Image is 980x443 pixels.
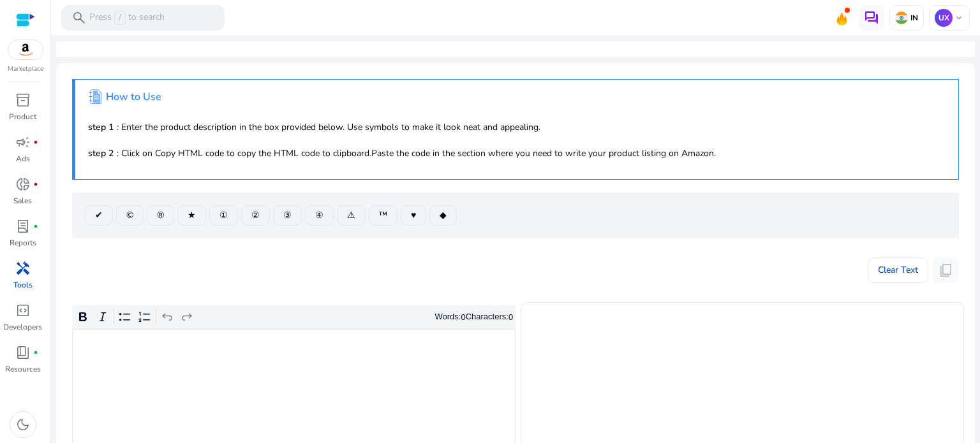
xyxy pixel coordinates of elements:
[15,417,31,432] span: dark_mode
[15,219,31,234] span: lab_profile
[157,208,164,222] span: ®
[15,134,31,150] span: campaign
[116,205,144,226] button: ©
[147,205,174,226] button: ®
[273,205,302,226] button: ③
[10,237,36,249] p: Reports
[106,91,161,103] h4: How to Use
[88,121,114,133] b: step 1
[15,92,31,108] span: inventory_2
[114,11,126,25] span: /
[411,208,416,222] span: ♥
[88,147,946,160] p: : Click on Copy HTML code to copy the HTML code to clipboard.Paste the code in the section where ...
[379,208,387,222] span: ™
[9,111,36,122] p: Product
[15,303,31,318] span: code_blocks
[188,208,196,222] span: ★
[15,345,31,360] span: book_4
[33,140,38,145] span: fiber_manual_record
[347,208,355,222] span: ⚠
[305,205,334,226] button: ④
[88,120,946,134] p: : Enter the product description in the box provided below. Use symbols to make it look neat and a...
[954,13,964,23] span: keyboard_arrow_down
[33,182,38,187] span: fiber_manual_record
[95,208,103,222] span: ✔
[15,177,31,192] span: donut_small
[15,261,31,276] span: handyman
[219,208,228,222] span: ①
[401,205,426,226] button: ♥
[33,224,38,229] span: fiber_manual_record
[85,205,113,226] button: ✔
[177,205,206,226] button: ★
[33,350,38,355] span: fiber_manual_record
[5,363,41,375] p: Resources
[126,208,133,222] span: ©
[935,9,953,27] p: UX
[895,11,908,24] img: in.svg
[315,208,323,222] span: ④
[71,10,87,25] span: search
[440,208,447,222] span: ◆
[89,11,165,25] p: Press to search
[16,153,30,164] p: Ads
[8,40,43,59] img: amazon.svg
[908,13,918,23] p: IN
[337,205,366,226] button: ⚠
[461,312,465,322] label: 0
[241,205,270,226] button: ②
[13,195,32,207] p: Sales
[13,279,33,291] p: Tools
[88,147,114,159] b: step 2
[878,258,918,283] span: Clear Text
[509,312,513,322] label: 0
[868,258,928,283] button: Clear Text
[72,305,516,330] div: Editor toolbar
[369,205,397,226] button: ™
[429,205,457,226] button: ◆
[283,208,292,222] span: ③
[435,309,514,325] div: Words: Characters:
[209,205,238,226] button: ①
[8,64,43,74] p: Marketplace
[251,208,260,222] span: ②
[3,321,42,333] p: Developers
